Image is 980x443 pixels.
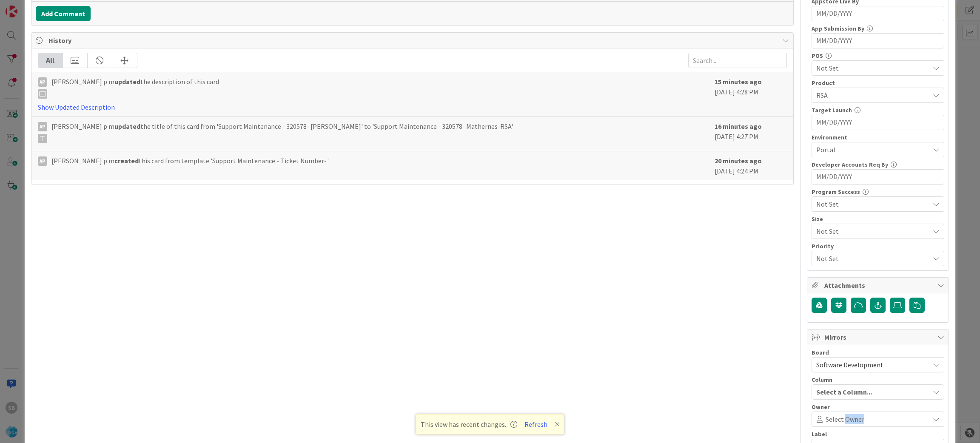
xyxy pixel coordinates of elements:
[812,107,944,113] div: Target Launch
[816,115,940,130] input: MM/DD/YYYY
[816,145,929,155] span: Portal
[421,419,517,429] span: This view has recent changes.
[824,280,933,290] span: Attachments
[51,77,219,99] span: [PERSON_NAME] p m the description of this card
[812,404,830,410] span: Owner
[38,122,47,131] div: Ap
[715,77,787,112] div: [DATE] 4:28 PM
[36,6,91,21] button: Add Comment
[816,253,925,264] span: Not Set
[816,225,925,237] span: Not Set
[812,134,944,140] div: Environment
[715,156,787,176] div: [DATE] 4:24 PM
[812,384,944,400] button: Select a Column...
[816,63,929,73] span: Not Set
[114,77,140,86] b: updated
[715,77,762,86] b: 15 minutes ago
[521,419,550,430] button: Refresh
[715,121,787,147] div: [DATE] 4:27 PM
[812,377,832,383] span: Column
[816,199,929,209] span: Not Set
[812,349,829,355] span: Board
[688,53,787,68] input: Search...
[715,122,762,131] b: 16 minutes ago
[38,53,63,68] div: All
[38,156,47,166] div: Ap
[48,35,778,45] span: History
[816,386,872,398] span: Select a Column...
[812,53,944,59] div: POS
[824,332,933,342] span: Mirrors
[816,6,940,21] input: MM/DD/YYYY
[816,34,940,48] input: MM/DD/YYYY
[812,243,944,249] div: Priority
[826,414,864,424] span: Select Owner
[812,431,827,437] span: Label
[812,80,944,86] div: Product
[812,26,944,31] div: App Submission By
[816,90,929,100] span: RSA
[816,170,940,184] input: MM/DD/YYYY
[812,216,944,222] div: Size
[38,77,47,87] div: Ap
[816,361,883,369] span: Software Development
[715,156,762,165] b: 20 minutes ago
[812,189,944,195] div: Program Success
[114,156,139,165] b: created
[38,103,115,111] a: Show Updated Description
[51,156,330,166] span: [PERSON_NAME] p m this card from template 'Support Maintenance - Ticket Number- '
[51,121,513,143] span: [PERSON_NAME] p m the title of this card from 'Support Maintenance - 320578- [PERSON_NAME]' to 'S...
[114,122,140,131] b: updated
[812,162,944,168] div: Developer Accounts Req By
